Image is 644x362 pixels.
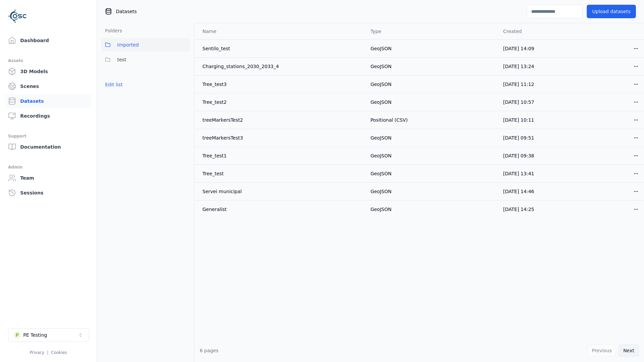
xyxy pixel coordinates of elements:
div: Tree_test2 [202,99,353,105]
div: Servei municipal [202,188,353,195]
span: [DATE] 13:24 [503,64,534,69]
span: Datasets [116,8,137,15]
button: test [101,53,190,66]
a: Datasets [5,94,91,108]
td: GeoJSON [365,200,498,218]
div: Tree_test1 [202,152,353,159]
span: [DATE] 13:41 [503,171,534,176]
a: Scenes [5,80,91,93]
div: treeMarkersTest2 [202,117,353,123]
span: [DATE] 09:38 [503,153,534,158]
div: Generalist [202,206,353,213]
a: Dashboard [5,34,91,47]
a: 3D Models [5,65,91,78]
th: Type [365,23,498,39]
span: test [117,56,126,64]
td: GeoJSON [365,164,498,182]
div: Support [8,132,89,140]
td: Positional (CSV) [365,111,498,129]
a: Sessions [5,186,91,200]
span: [DATE] 11:12 [503,82,534,87]
button: Upload datasets [587,5,636,18]
th: Name [194,23,365,39]
h3: Folders [101,27,122,34]
span: [DATE] 14:25 [503,207,534,212]
td: GeoJSON [365,147,498,164]
td: GeoJSON [365,129,498,147]
span: Imported [117,41,139,49]
span: | [47,350,49,355]
div: PE Testing [23,332,47,338]
div: P [14,332,21,338]
td: GeoJSON [365,93,498,111]
td: GeoJSON [365,75,498,93]
a: Recordings [5,109,91,123]
div: Tree_test [202,170,353,177]
span: [DATE] 10:57 [503,99,534,105]
span: [DATE] 10:11 [503,117,534,123]
div: Charging_stations_2030_2033_4 [202,63,353,70]
th: Created [498,23,628,39]
img: Logo [8,7,27,26]
div: Admin [8,163,89,171]
a: Privacy [30,350,44,355]
span: 6 pages [200,348,219,353]
div: Assets [8,57,89,65]
a: Cookies [51,350,67,355]
button: Next [619,344,639,357]
button: Select a workspace [8,328,89,342]
td: GeoJSON [365,182,498,200]
td: GeoJSON [365,39,498,57]
div: Sentilo_test [202,45,353,52]
button: Edit list [101,79,127,91]
div: treeMarkersTest3 [202,134,353,141]
button: Imported [101,38,190,52]
span: [DATE] 09:51 [503,135,534,141]
a: Team [5,171,91,185]
div: Tree_test3 [202,81,353,88]
span: [DATE] 14:09 [503,46,534,51]
td: GeoJSON [365,57,498,75]
span: [DATE] 14:46 [503,189,534,194]
a: Documentation [5,140,91,154]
